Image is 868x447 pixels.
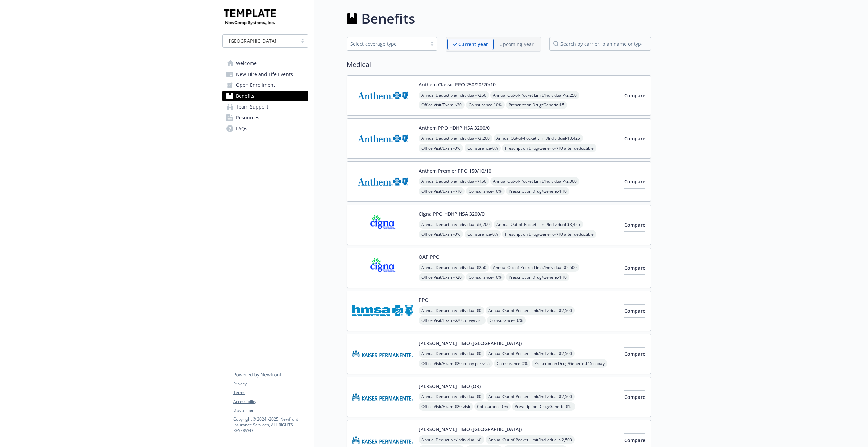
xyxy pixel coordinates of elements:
span: Office Visit/Exam - 0% [419,144,463,152]
button: Compare [624,347,645,361]
span: Team Support [236,101,268,112]
h1: Benefits [361,8,415,29]
a: New Hire and Life Events [222,69,308,80]
span: Compare [624,437,645,443]
span: Annual Out-of-Pocket Limit/Individual - $3,425 [494,220,583,229]
a: Disclaimer [233,407,308,413]
a: Accessibility [233,399,308,405]
span: Coinsurance - 0% [465,230,501,238]
span: Coinsurance - 10% [466,273,505,281]
span: Coinsurance - 10% [466,101,505,109]
span: Annual Deductible/Individual - $3,200 [419,220,492,229]
span: Compare [624,92,645,99]
span: Office Visit/Exam - 0% [419,230,463,238]
span: Annual Deductible/Individual - $0 [419,435,484,444]
button: Anthem Premier PPO 150/10/10 [419,167,491,174]
span: Prescription Drug/Generic - $5 [506,101,567,109]
img: Anthem Blue Cross carrier logo [352,167,413,196]
span: Annual Deductible/Individual - $250 [419,91,489,99]
span: Office Visit/Exam - $20 [419,273,465,281]
a: Team Support [222,101,308,112]
img: CIGNA carrier logo [352,253,413,282]
span: Annual Out-of-Pocket Limit/Individual - $2,500 [490,263,579,272]
span: Compare [624,265,645,271]
img: Kaiser Permanente Insurance Company carrier logo [352,339,413,368]
button: Compare [624,304,645,318]
span: Coinsurance - 0% [465,144,501,152]
img: Anthem Blue Cross carrier logo [352,81,413,110]
span: Prescription Drug/Generic - $15 [512,402,575,411]
span: Office Visit/Exam - $20 copay/visit [419,316,486,325]
a: Privacy [233,381,308,387]
a: Terms [233,390,308,396]
button: [PERSON_NAME] HMO (OR) [419,383,481,390]
span: New Hire and Life Events [236,69,293,80]
span: Coinsurance - 10% [487,316,526,325]
span: Annual Out-of-Pocket Limit/Individual - $3,425 [494,134,583,142]
p: Current year [458,41,488,48]
button: OAP PPO [419,253,440,260]
span: Annual Out-of-Pocket Limit/Individual - $2,500 [486,349,575,358]
span: Compare [624,308,645,314]
span: Annual Out-of-Pocket Limit/Individual - $2,500 [486,306,575,315]
button: Compare [624,89,645,102]
input: search by carrier, plan name or type [549,37,651,51]
span: Office Visit/Exam - $20 copay per visit [419,359,493,368]
img: Hawaii Medical Service Association carrier logo [352,296,413,325]
span: Annual Deductible/Individual - $150 [419,177,489,186]
div: Select coverage type [350,40,423,47]
img: Kaiser Permanente Insurance Company carrier logo [352,383,413,411]
span: Coinsurance - 0% [494,359,530,368]
button: Cigna PPO HDHP HSA 3200/0 [419,210,485,217]
span: Annual Deductible/Individual - $0 [419,392,484,401]
button: [PERSON_NAME] HMO ([GEOGRAPHIC_DATA]) [419,426,522,433]
span: Annual Out-of-Pocket Limit/Individual - $2,500 [486,392,575,401]
button: Anthem PPO HDHP HSA 3200/0 [419,124,490,131]
span: Compare [624,135,645,142]
p: Copyright © 2024 - 2025 , Newfront Insurance Services, ALL RIGHTS RESERVED [233,416,308,433]
span: Compare [624,394,645,400]
span: Coinsurance - 0% [474,402,511,411]
img: CIGNA carrier logo [352,210,413,239]
a: Welcome [222,58,308,69]
button: PPO [419,296,429,304]
span: Resources [236,112,259,123]
span: Compare [624,178,645,185]
span: Annual Out-of-Pocket Limit/Individual - $2,000 [490,177,579,186]
span: Prescription Drug/Generic - $10 after deductible [502,230,596,238]
button: Compare [624,175,645,189]
span: Annual Out-of-Pocket Limit/Individual - $2,250 [490,91,579,99]
span: Prescription Drug/Generic - $10 [506,187,569,195]
a: Resources [222,112,308,123]
span: Office Visit/Exam - $10 [419,187,465,195]
span: Welcome [236,58,257,69]
span: Compare [624,351,645,357]
span: [GEOGRAPHIC_DATA] [229,37,276,44]
a: Benefits [222,91,308,101]
span: Annual Deductible/Individual - $250 [419,263,489,272]
span: Office Visit/Exam - $20 [419,101,465,109]
button: Anthem Classic PPO 250/20/20/10 [419,81,496,88]
span: Annual Deductible/Individual - $0 [419,306,484,315]
span: Compare [624,221,645,228]
span: Office Visit/Exam - $20 visit [419,402,473,411]
span: FAQs [236,123,248,134]
span: Open Enrollment [236,80,275,91]
button: Compare [624,218,645,232]
a: FAQs [222,123,308,134]
span: Annual Deductible/Individual - $0 [419,349,484,358]
span: Annual Deductible/Individual - $3,200 [419,134,492,142]
button: Compare [624,433,645,447]
p: Upcoming year [499,41,534,48]
span: Benefits [236,91,254,101]
span: Prescription Drug/Generic - $15 copay [532,359,607,368]
span: [GEOGRAPHIC_DATA] [226,37,294,44]
button: [PERSON_NAME] HMO ([GEOGRAPHIC_DATA]) [419,339,522,347]
img: Anthem Blue Cross carrier logo [352,124,413,153]
span: Prescription Drug/Generic - $10 after deductible [502,144,596,152]
h2: Medical [347,60,651,70]
span: Coinsurance - 10% [466,187,505,195]
button: Compare [624,390,645,404]
button: Compare [624,261,645,275]
a: Open Enrollment [222,80,308,91]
